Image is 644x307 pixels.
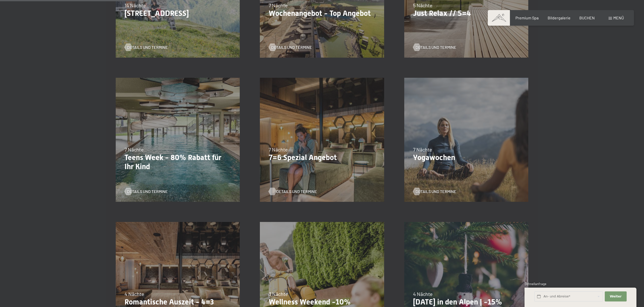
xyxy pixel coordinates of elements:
p: Teens Week - 80% Rabatt für Ihr Kind [125,153,231,171]
span: 5 Nächte [413,2,432,8]
span: Details und Termine [271,45,312,50]
span: Schnellanfrage [525,282,546,286]
a: Details und Termine [413,189,456,194]
p: [DATE] in den Alpen | -15% [413,297,519,306]
p: Romantische Auszeit - 4=3 [125,297,231,306]
p: [STREET_ADDRESS] [125,9,231,18]
a: Details und Termine [269,189,312,194]
a: Details und Termine [269,45,312,50]
a: Bildergalerie [548,15,571,20]
span: 4 Nächte [125,291,144,297]
span: 7 Nächte [269,146,288,152]
a: Details und Termine [125,189,168,194]
span: Details und Termine [416,189,456,194]
p: Yogawochen [413,153,519,162]
a: BUCHEN [579,15,595,20]
span: Details und Termine [127,189,168,194]
span: Menü [613,15,624,20]
p: Wochenangebot - Top Angebot [269,9,375,18]
span: 3 Nächte [269,291,288,297]
p: Just Relax // 5=4 [413,9,519,18]
span: Details und Termine [276,189,317,194]
button: Weiter [605,291,626,302]
span: 7 Nächte [125,146,144,152]
span: Details und Termine [127,45,168,50]
span: 7 Nächte [269,2,288,8]
span: 4 Nächte [413,291,433,297]
span: Weiter [610,294,622,299]
a: Premium Spa [515,15,539,20]
a: Details und Termine [413,45,456,50]
p: 7=6 Spezial Angebot [269,153,375,162]
span: Details und Termine [416,45,456,50]
span: 7 Nächte [413,146,432,152]
span: 14 Nächte [125,2,146,8]
a: Details und Termine [125,45,168,50]
p: Wellness Weekend -10% [269,297,375,306]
